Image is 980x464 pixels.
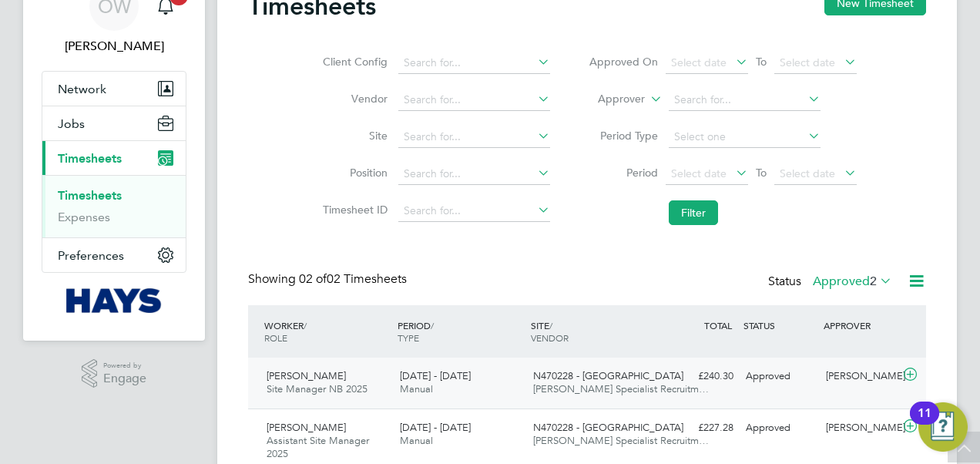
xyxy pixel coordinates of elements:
[740,364,820,389] div: Approved
[918,413,931,433] div: 11
[304,319,307,331] span: /
[589,55,658,69] label: Approved On
[58,248,124,263] span: Preferences
[400,434,433,447] span: Manual
[318,92,388,106] label: Vendor
[42,238,186,272] button: Preferences
[659,364,740,389] div: £240.30
[704,319,732,331] span: TOTAL
[751,163,771,183] span: To
[589,166,658,180] label: Period
[42,72,186,106] button: Network
[813,274,892,289] label: Approved
[42,175,186,237] div: Timesheets
[669,126,821,148] input: Select one
[66,288,163,313] img: hays-logo-retina.png
[299,271,327,287] span: 02 of
[394,311,527,351] div: PERIOD
[533,369,683,382] span: N470228 - [GEOGRAPHIC_DATA]
[42,288,186,313] a: Go to home page
[820,415,900,441] div: [PERSON_NAME]
[531,331,569,344] span: VENDOR
[398,52,550,74] input: Search for...
[42,141,186,175] button: Timesheets
[669,89,821,111] input: Search for...
[267,434,369,460] span: Assistant Site Manager 2025
[260,311,394,351] div: WORKER
[918,402,968,452] button: Open Resource Center, 11 new notifications
[751,52,771,72] span: To
[400,421,471,434] span: [DATE] - [DATE]
[82,359,147,388] a: Powered byEngage
[58,151,122,166] span: Timesheets
[740,311,820,339] div: STATUS
[669,200,718,225] button: Filter
[780,166,835,180] span: Select date
[318,55,388,69] label: Client Config
[42,106,186,140] button: Jobs
[533,382,709,395] span: [PERSON_NAME] Specialist Recruitm…
[267,369,346,382] span: [PERSON_NAME]
[768,271,895,293] div: Status
[318,129,388,143] label: Site
[267,382,367,395] span: Site Manager NB 2025
[398,163,550,185] input: Search for...
[533,421,683,434] span: N470228 - [GEOGRAPHIC_DATA]
[576,92,645,107] label: Approver
[58,82,106,96] span: Network
[820,311,900,339] div: APPROVER
[248,271,410,287] div: Showing
[533,434,709,447] span: [PERSON_NAME] Specialist Recruitm…
[400,369,471,382] span: [DATE] - [DATE]
[398,200,550,222] input: Search for...
[400,382,433,395] span: Manual
[398,331,419,344] span: TYPE
[103,372,146,385] span: Engage
[398,126,550,148] input: Search for...
[820,364,900,389] div: [PERSON_NAME]
[103,359,146,372] span: Powered by
[398,89,550,111] input: Search for...
[671,55,727,69] span: Select date
[58,116,85,131] span: Jobs
[780,55,835,69] span: Select date
[58,210,110,224] a: Expenses
[527,311,660,351] div: SITE
[264,331,287,344] span: ROLE
[318,166,388,180] label: Position
[431,319,434,331] span: /
[58,188,122,203] a: Timesheets
[671,166,727,180] span: Select date
[299,271,407,287] span: 02 Timesheets
[549,319,552,331] span: /
[740,415,820,441] div: Approved
[870,274,877,289] span: 2
[267,421,346,434] span: [PERSON_NAME]
[589,129,658,143] label: Period Type
[659,415,740,441] div: £227.28
[42,37,186,55] span: Osian Walsh
[318,203,388,217] label: Timesheet ID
